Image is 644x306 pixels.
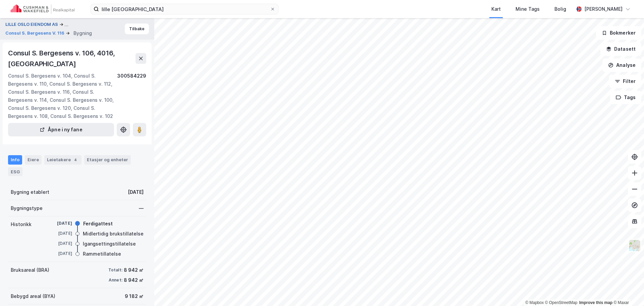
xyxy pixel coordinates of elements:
[45,241,72,247] div: [DATE]
[124,276,144,284] div: 8 942 ㎡
[64,20,68,29] div: ...
[128,188,144,196] div: [DATE]
[602,58,641,72] button: Analyse
[610,274,644,306] div: Kontrollprogram for chat
[117,72,146,120] div: 300584229
[83,220,113,228] div: Ferdigattest
[11,4,74,14] img: cushman-wakefield-realkapital-logo.202ea83816669bd177139c58696a8fa1.svg
[584,5,623,13] div: [PERSON_NAME]
[124,266,144,274] div: 8 942 ㎡
[610,91,641,104] button: Tags
[491,5,501,13] div: Kart
[609,75,641,88] button: Filter
[5,30,66,37] button: Consul S. Bergesens V. 116
[8,167,22,176] div: ESG
[545,300,578,305] a: OpenStreetMap
[5,20,59,29] button: LILLE OSLO EIENDOM AS
[108,267,122,273] div: Totalt:
[579,300,612,305] a: Improve this map
[73,29,92,37] div: Bygning
[83,250,121,258] div: Rammetillatelse
[8,72,117,120] div: Consul S. Bergesens v. 104, Consul S. Bergesens v. 110, Consul S. Bergesens v. 112, Consul S. Ber...
[525,300,544,305] a: Mapbox
[83,230,144,238] div: Midlertidig brukstillatelse
[610,274,644,306] iframe: Chat Widget
[109,277,122,283] div: Annet:
[11,220,32,228] div: Historikk
[11,292,55,300] div: Bebygd areal (BYA)
[628,239,641,252] img: Z
[45,220,72,226] div: [DATE]
[87,157,128,163] div: Etasjer og enheter
[600,42,641,56] button: Datasett
[8,48,136,69] div: Consul S. Bergesens v. 106, 4016, [GEOGRAPHIC_DATA]
[45,230,72,236] div: [DATE]
[8,123,114,136] button: Åpne i ny fane
[11,204,43,212] div: Bygningstype
[516,5,540,13] div: Mine Tags
[83,240,136,248] div: Igangsettingstillatelse
[596,26,641,40] button: Bokmerker
[11,188,49,196] div: Bygning etablert
[99,4,270,14] input: Søk på adresse, matrikkel, gårdeiere, leietakere eller personer
[139,204,144,212] div: —
[44,155,82,165] div: Leietakere
[11,266,49,274] div: Bruksareal (BRA)
[125,292,144,300] div: 9 182 ㎡
[25,155,42,165] div: Eiere
[554,5,566,13] div: Bolig
[72,157,79,163] div: 4
[8,155,22,165] div: Info
[125,24,149,34] button: Tilbake
[45,251,72,257] div: [DATE]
